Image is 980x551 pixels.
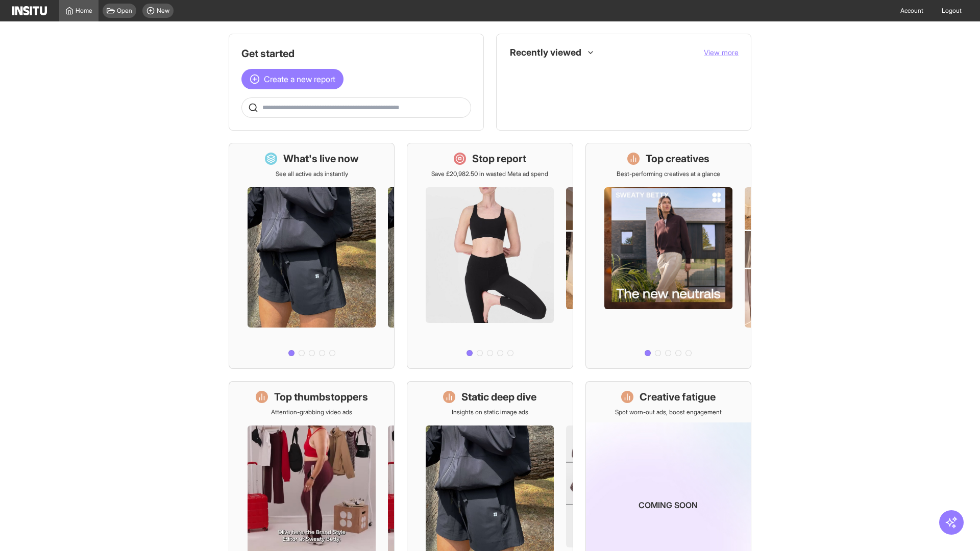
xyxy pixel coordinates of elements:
[431,170,548,178] p: Save £20,982.50 in wasted Meta ad spend
[704,48,739,57] span: View more
[274,390,368,404] h1: Top thumbstoppers
[585,143,751,369] a: Top creativesBest-performing creatives at a glance
[531,91,563,99] span: Placements
[617,170,720,178] p: Best-performing creatives at a glance
[407,143,573,369] a: Stop reportSave £20,982.50 in wasted Meta ad spend
[276,170,348,178] p: See all active ads instantly
[513,89,525,102] div: Insights
[646,152,709,166] h1: Top creatives
[704,47,739,58] button: View more
[513,67,525,79] div: Insights
[12,6,47,15] img: Logo
[531,69,561,77] span: TikTok Ads
[157,7,169,15] span: New
[117,7,132,15] span: Open
[452,408,528,416] p: Insights on static image ads
[531,91,730,99] span: Placements
[241,46,471,61] h1: Get started
[461,390,536,404] h1: Static deep dive
[472,152,526,166] h1: Stop report
[264,73,335,85] span: Create a new report
[271,408,352,416] p: Attention-grabbing video ads
[531,69,730,77] span: TikTok Ads
[229,143,395,369] a: What's live nowSee all active ads instantly
[241,69,344,89] button: Create a new report
[283,152,359,166] h1: What's live now
[76,7,92,15] span: Home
